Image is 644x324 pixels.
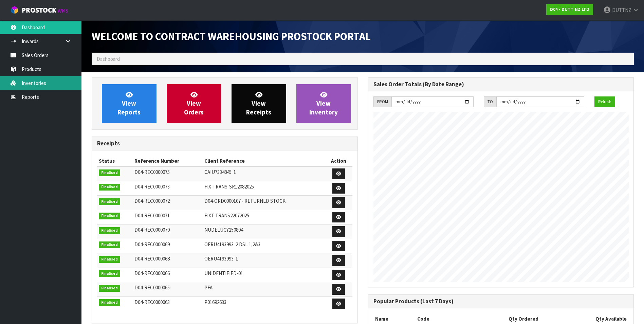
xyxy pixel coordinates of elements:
[133,156,203,166] th: Reference Number
[99,198,120,205] span: Finalised
[99,241,120,248] span: Finalised
[204,284,213,291] span: PFA
[204,183,254,190] span: FIX-TRANS-SR12082025
[204,169,236,175] span: CAIU7334845 .1
[134,255,170,262] span: D04-REC0000068
[22,6,56,15] span: ProStock
[203,156,325,166] th: Client Reference
[97,156,133,166] th: Status
[134,183,170,190] span: D04-REC0000073
[10,6,19,14] img: cube-alt.png
[99,299,120,306] span: Finalised
[204,270,243,276] span: UNIDENTIFIED-01
[373,81,629,88] h3: Sales Order Totals (By Date Range)
[134,270,170,276] span: D04-REC0000066
[99,169,120,176] span: Finalised
[97,140,352,147] h3: Receipts
[92,30,371,43] span: Welcome to Contract Warehousing ProStock Portal
[232,84,286,123] a: ViewReceipts
[97,56,120,62] span: Dashboard
[204,255,238,262] span: OERU4193993 .1
[612,7,631,13] span: DUTTNZ
[204,241,260,248] span: OERU4193993 .2 DSL 1,2&3
[99,184,120,191] span: Finalised
[134,299,170,305] span: D04-REC0000063
[309,91,338,116] span: View Inventory
[134,212,170,219] span: D04-REC0000071
[99,270,120,277] span: Finalised
[550,6,589,12] strong: D04 - DUTT NZ LTD
[296,84,351,123] a: ViewInventory
[204,227,243,233] span: NUDELUCY250804
[373,96,391,107] div: FROM
[204,299,226,305] span: P01692633
[58,7,68,14] small: WMS
[184,91,204,116] span: View Orders
[594,96,615,107] button: Refresh
[325,156,352,166] th: Action
[134,241,170,248] span: D04-REC0000069
[134,227,170,233] span: D04-REC0000070
[167,84,221,123] a: ViewOrders
[204,212,249,219] span: FIXT-TRANS22072025
[246,91,271,116] span: View Receipts
[134,198,170,204] span: D04-REC0000072
[99,213,120,219] span: Finalised
[484,96,496,107] div: TO
[102,84,157,123] a: ViewReports
[99,285,120,292] span: Finalised
[373,298,629,305] h3: Popular Products (Last 7 Days)
[204,198,286,204] span: D04-ORD0000107 - RETURNED STOCK
[134,284,170,291] span: D04-REC0000065
[99,256,120,263] span: Finalised
[99,227,120,234] span: Finalised
[134,169,170,175] span: D04-REC0000075
[117,91,141,116] span: View Reports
